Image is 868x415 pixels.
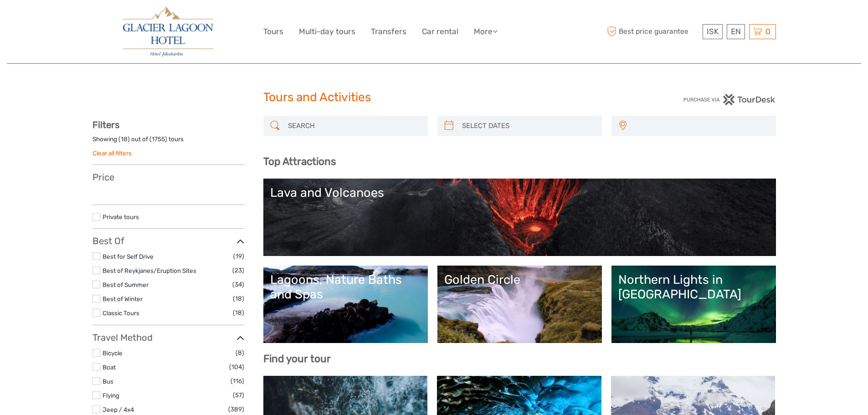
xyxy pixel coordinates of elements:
a: Transfers [371,25,406,38]
b: Find your tour [263,353,331,365]
a: Classic Tours [103,309,139,317]
h3: Travel Method [92,332,244,343]
a: Best of Summer [103,281,149,288]
strong: Filters [92,119,119,130]
input: SEARCH [284,118,423,134]
span: (34) [232,279,244,290]
span: (8) [236,348,244,358]
b: Top Attractions [263,155,336,168]
span: 0 [764,27,772,36]
div: Northern Lights in [GEOGRAPHIC_DATA] [618,272,769,302]
a: Bus [103,378,113,385]
span: (116) [231,376,244,386]
a: Golden Circle [444,272,595,336]
div: Showing ( ) out of ( ) tours [92,135,244,149]
a: Boat [103,364,116,371]
a: More [474,25,498,38]
span: (18) [233,293,244,304]
a: Best of Reykjanes/Eruption Sites [103,267,196,274]
a: Northern Lights in [GEOGRAPHIC_DATA] [618,272,769,336]
a: Tours [263,25,283,38]
div: EN [727,24,745,39]
span: (57) [233,390,244,400]
h3: Price [92,172,244,183]
span: (23) [232,265,244,276]
a: Private tours [103,213,139,220]
a: Best for Self Drive [103,253,154,260]
label: 18 [121,135,128,143]
h3: Best Of [92,236,244,246]
a: Lagoons, Nature Baths and Spas [270,272,421,336]
span: (389) [228,404,244,415]
a: Best of Winter [103,295,143,302]
div: Lagoons, Nature Baths and Spas [270,272,421,302]
a: Jeep / 4x4 [103,406,134,413]
div: Lava and Volcanoes [270,185,769,200]
span: (104) [229,362,244,372]
div: Golden Circle [444,272,595,287]
span: Best price guarantee [605,24,700,39]
a: Lava and Volcanoes [270,185,769,249]
img: PurchaseViaTourDesk.png [683,94,776,105]
span: (18) [233,307,244,318]
h1: Tours and Activities [263,90,605,105]
span: (19) [233,251,244,261]
input: SELECT DATES [458,118,597,134]
a: Clear all filters [92,149,132,157]
a: Multi-day tours [299,25,355,38]
span: ISK [707,27,719,36]
a: Flying [103,392,119,399]
img: 2790-86ba44ba-e5e5-4a53-8ab7-28051417b7bc_logo_big.jpg [123,7,213,56]
a: Bicycle [103,349,123,357]
a: Car rental [422,25,458,38]
label: 1755 [152,135,165,143]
